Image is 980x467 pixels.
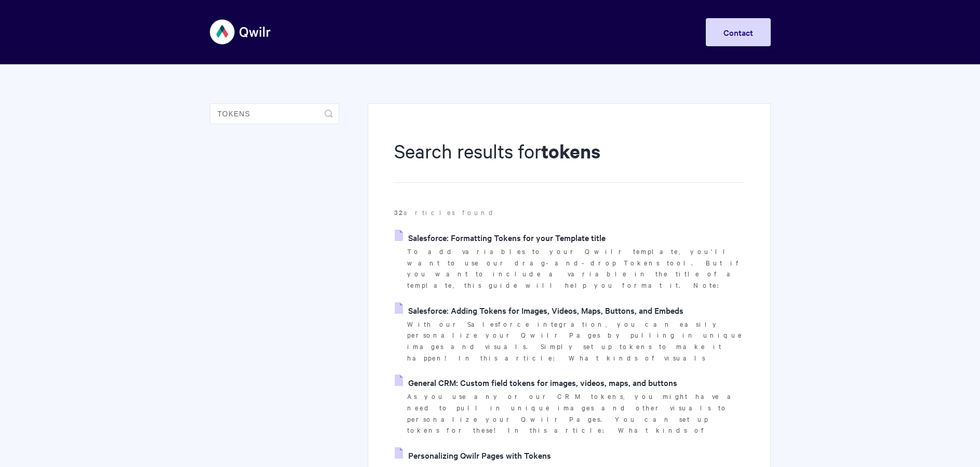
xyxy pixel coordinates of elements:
a: Contact [706,18,771,46]
a: Personalizing Qwilr Pages with Tokens [395,447,551,463]
strong: tokens [541,138,600,164]
input: Search [210,103,339,124]
p: As you use any or our CRM tokens, you might have a need to pull in unique images and other visual... [407,391,744,436]
img: Qwilr Help Center [210,12,272,51]
a: Salesforce: Formatting Tokens for your Template title [395,230,606,245]
h1: Search results for [394,138,744,183]
a: Salesforce: Adding Tokens for Images, Videos, Maps, Buttons, and Embeds [395,302,683,318]
p: With our Salesforce integration, you can easily personalize your Qwilr Pages by pulling in unique... [407,318,744,364]
a: General CRM: Custom field tokens for images, videos, maps, and buttons [395,375,677,390]
p: articles found [394,207,744,218]
p: To add variables to your Qwilr template, you'll want to use our drag-and-drop Tokens tool. But if... [407,246,744,291]
strong: 32 [394,207,404,217]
